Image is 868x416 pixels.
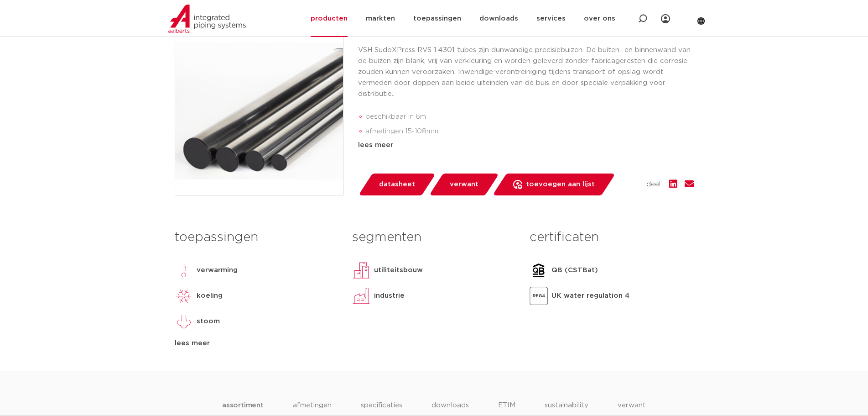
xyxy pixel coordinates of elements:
img: QB (CSTBat) [530,261,548,279]
li: afmetingen 15-108mm [365,124,694,139]
img: utiliteitsbouw [352,261,370,279]
img: verwarming [175,261,193,279]
a: datasheet [358,174,436,195]
span: datasheet [379,177,415,192]
p: verwarming [197,265,238,276]
p: koeling [197,290,223,301]
p: industrie [374,290,405,301]
div: lees meer [358,140,694,151]
li: beschikbaar in 6m [365,110,694,124]
p: utiliteitsbouw [374,265,423,276]
img: industrie [352,287,370,305]
h3: certificaten [530,228,693,247]
p: UK water regulation 4 [551,290,629,301]
span: verwant [450,177,478,192]
img: koeling [175,287,193,305]
span: deel: [646,179,662,190]
a: verwant [429,174,499,195]
p: stoom [197,316,220,327]
p: VSH SudoXPress RVS 1.4301 tubes zijn dunwandige precisiebuizen. De buiten- en binnenwand van de b... [358,45,694,100]
h3: toepassingen [175,228,338,247]
img: stoom [175,312,193,331]
img: Product Image for VSH SudoXPress RVS buis 1.4301 (AISI304) [175,27,343,195]
h3: segmenten [352,228,516,247]
span: toevoegen aan lijst [526,177,595,192]
img: UK water regulation 4 [530,287,548,305]
p: QB (CSTBat) [551,265,598,276]
div: lees meer [175,338,338,349]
